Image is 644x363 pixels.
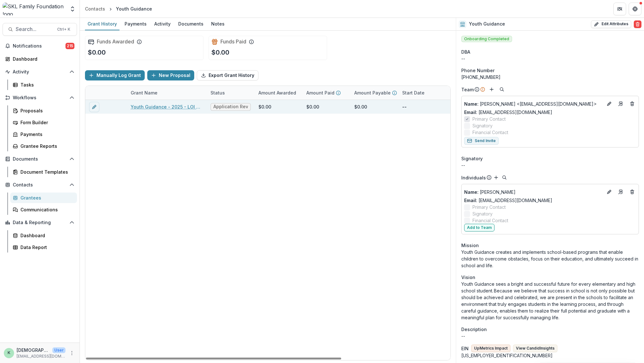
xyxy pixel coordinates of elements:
div: End Date [446,89,474,96]
p: Youth Guidance sees a bright and successful future for every elementary and high school student. ... [461,281,639,321]
p: [PERSON_NAME] <[EMAIL_ADDRESS][DOMAIN_NAME]> [464,101,603,107]
button: Notifications215 [3,41,77,51]
a: Activity [152,18,173,30]
p: -- [402,103,407,110]
span: Workflows [13,95,67,101]
a: Grant History [85,18,119,30]
span: Name : [464,189,479,195]
span: Vision [461,274,475,281]
div: Amount Paid [303,86,350,100]
button: Add [488,86,495,93]
a: Proposals [10,105,77,116]
p: Individuals [461,174,486,181]
span: Phone Number [461,67,494,74]
div: Amount Awarded [255,86,303,100]
div: Grant History [85,19,119,28]
a: Go to contact [616,99,626,109]
button: Edit [605,100,613,108]
a: Contacts [82,4,108,13]
button: Deletes [628,100,636,108]
button: Send Invite [464,137,499,145]
button: Export Grant History [197,70,258,80]
button: Get Help [629,3,641,15]
a: Notes [209,18,227,30]
div: Grant Name [127,86,207,100]
button: Open entity switcher [68,3,77,15]
a: Document Templates [10,167,77,177]
div: Contacts [85,5,105,12]
div: Payments [20,131,72,138]
a: Payments [10,129,77,140]
button: Open Workflows [3,93,77,103]
span: Onboarding Completed [461,36,512,42]
div: Start Date [398,86,446,100]
a: Grantees [10,193,77,203]
div: $0.00 [306,103,319,110]
a: Email: [EMAIL_ADDRESS][DOMAIN_NAME] [464,197,552,204]
span: Application Review [213,104,248,110]
div: Communications [20,206,72,213]
span: Contacts [13,182,67,188]
button: More [68,349,76,357]
button: Delete [634,20,641,28]
div: End Date [446,86,494,100]
div: Tasks [20,81,72,88]
p: Youth Guidance creates and implements school-based programs that enable children to overcome obst... [461,249,639,269]
div: Proposals [20,107,72,114]
div: Youth Guidance [116,5,152,12]
span: Name : [464,101,479,107]
p: EIN [461,345,469,352]
span: Notifications [13,43,65,49]
div: $0.00 [354,103,367,110]
p: Amount Payable [354,89,391,96]
div: Status [207,86,255,100]
button: Add to Team [464,224,494,231]
button: Deletes [628,188,636,196]
a: Go to contact [616,187,626,197]
a: Dashboard [3,54,77,64]
div: Amount Awarded [255,89,300,96]
a: Name: [PERSON_NAME] <[EMAIL_ADDRESS][DOMAIN_NAME]> [464,101,603,107]
div: Grantee Reports [20,143,72,149]
h2: Funds Paid [220,39,246,45]
button: View CandidInsights [513,344,557,352]
button: Add [492,174,500,181]
p: Amount Paid [306,89,334,96]
button: Partners [613,3,626,15]
h2: Youth Guidance [469,21,505,27]
span: Email: [464,198,477,203]
a: Communications [10,204,77,215]
p: User [52,347,65,353]
span: Mission [461,242,479,249]
a: Name: [PERSON_NAME] [464,189,603,195]
div: Notes [209,19,227,28]
div: Data Report [20,244,72,251]
span: DBA [461,49,470,55]
div: Documents [176,19,206,28]
a: Youth Guidance - 2025 - LOI Application [131,103,203,110]
button: UpMetrics Impact [471,344,510,352]
span: 215 [65,43,74,49]
div: Amount Payable [350,86,398,100]
span: Financial Contact [472,129,508,136]
div: Form Builder [20,119,72,126]
a: Dashboard [10,230,77,241]
button: Open Activity [3,67,77,77]
p: [DEMOGRAPHIC_DATA] [17,347,50,353]
div: [PHONE_NUMBER] [461,74,639,80]
div: Grant Name [127,89,161,96]
button: Open Documents [3,154,77,164]
div: Payments [122,19,149,28]
button: Open Contacts [3,180,77,190]
span: Documents [13,156,67,162]
p: -- [461,333,639,339]
button: Open Data & Reporting [3,217,77,228]
button: Search... [3,23,77,36]
p: $0.00 [211,48,229,57]
span: Primary Contact [472,204,506,210]
div: Document Templates [20,169,72,175]
a: Tasks [10,79,77,90]
div: $0.00 [258,103,271,110]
